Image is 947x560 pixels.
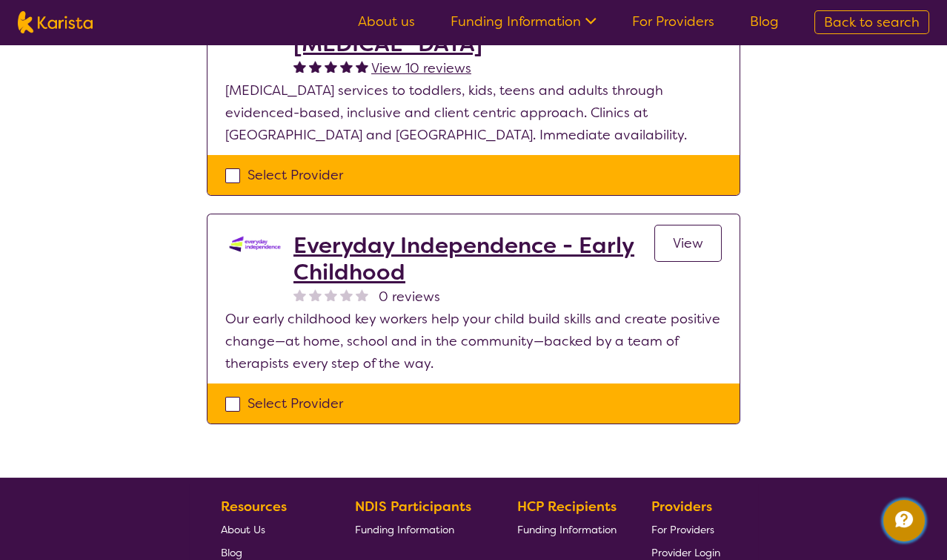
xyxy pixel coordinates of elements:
[379,286,440,308] span: 0 reviews
[517,498,617,515] b: HCP Recipients
[814,10,929,34] a: Back to search
[371,57,471,79] a: View 10 reviews
[340,60,353,73] img: fullstar
[221,498,287,515] b: Resources
[358,13,415,30] a: About us
[750,13,779,30] a: Blog
[225,232,285,256] img: kdssqoqrr0tfqzmv8ac0.png
[371,59,471,77] span: View 10 reviews
[355,498,471,515] b: NDIS Participants
[325,60,337,73] img: fullstar
[221,518,320,541] a: About Us
[293,4,654,57] a: Posity Telehealth - [MEDICAL_DATA]
[340,289,353,301] img: nonereviewstar
[651,546,720,559] span: Provider Login
[356,289,368,301] img: nonereviewstar
[325,289,337,301] img: nonereviewstar
[651,518,720,541] a: For Providers
[293,60,306,73] img: fullstar
[355,518,482,541] a: Funding Information
[651,523,714,536] span: For Providers
[221,523,265,536] span: About Us
[293,289,306,301] img: nonereviewstar
[309,60,322,73] img: fullstar
[651,498,712,515] b: Providers
[221,546,242,559] span: Blog
[517,523,617,536] span: Funding Information
[309,289,322,301] img: nonereviewstar
[293,232,654,286] a: Everyday Independence - Early Childhood
[517,518,617,541] a: Funding Information
[451,13,597,30] a: Funding Information
[673,234,703,252] span: View
[654,225,722,262] a: View
[18,11,93,33] img: Karista logo
[355,523,454,536] span: Funding Information
[356,60,368,73] img: fullstar
[225,79,722,146] p: [MEDICAL_DATA] services to toddlers, kids, teens and adults through evidenced-based, inclusive an...
[883,500,925,541] button: Channel Menu
[225,308,722,375] p: Our early childhood key workers help your child build skills and create positive change—at home, ...
[632,13,714,30] a: For Providers
[824,13,920,31] span: Back to search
